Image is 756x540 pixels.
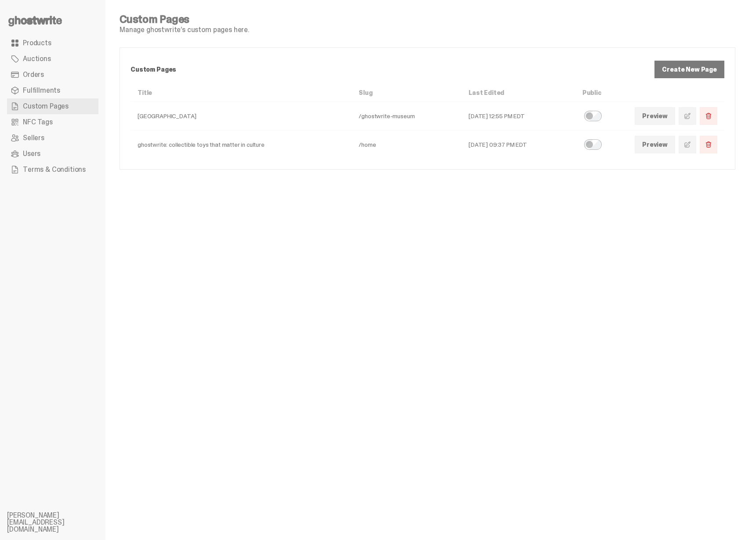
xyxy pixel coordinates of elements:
[352,102,462,130] td: /ghostwrite-museum
[462,84,575,102] th: Last Edited
[131,66,654,72] p: Custom Pages
[7,51,98,67] a: Auctions
[23,103,69,110] span: Custom Pages
[635,136,675,153] a: Preview
[120,26,249,33] p: Manage ghostwrite’s custom pages here.
[23,87,60,94] span: Fulfillments
[462,102,575,130] td: [DATE] 12:55 PM EDT
[23,150,40,157] span: Users
[462,130,575,159] td: [DATE] 09:37 PM EDT
[131,130,352,159] td: ghostwrite: collectible toys that matter in culture
[23,55,51,62] span: Auctions
[352,130,462,159] td: /home
[23,166,86,173] span: Terms & Conditions
[7,114,98,130] a: NFC Tags
[131,102,352,130] td: [GEOGRAPHIC_DATA]
[7,35,98,51] a: Products
[7,512,113,533] li: [PERSON_NAME][EMAIL_ADDRESS][DOMAIN_NAME]
[7,83,98,98] a: Fulfillments
[635,107,675,125] a: Preview
[23,119,53,126] span: NFC Tags
[23,134,44,141] span: Sellers
[575,84,628,102] th: Public
[352,84,462,102] th: Slug
[7,130,98,146] a: Sellers
[23,40,51,47] span: Products
[7,162,98,178] a: Terms & Conditions
[654,61,724,78] a: Create New Page
[7,98,98,114] a: Custom Pages
[120,14,249,25] h4: Custom Pages
[23,71,44,78] span: Orders
[7,67,98,83] a: Orders
[131,84,352,102] th: Title
[7,146,98,162] a: Users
